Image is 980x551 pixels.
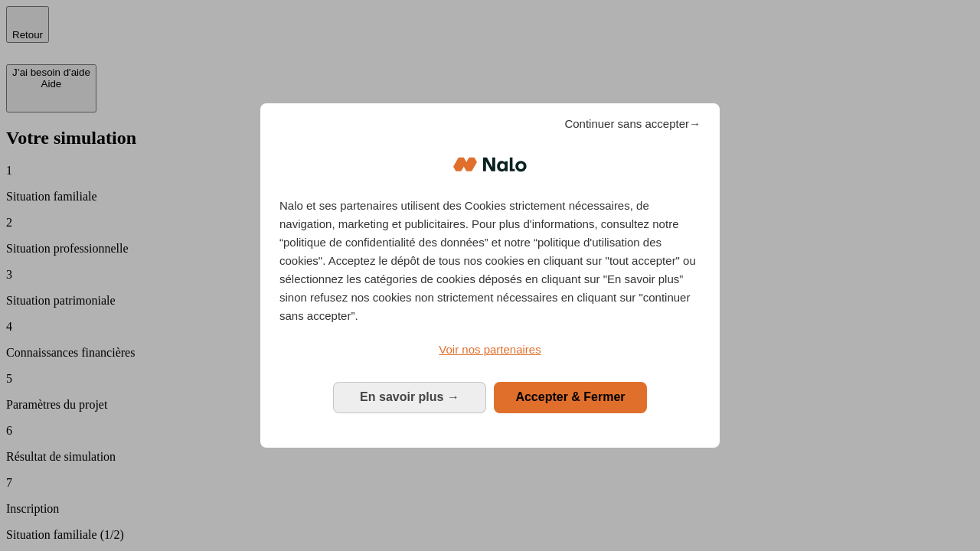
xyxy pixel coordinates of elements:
a: Voir nos partenaires [279,341,701,359]
span: Voir nos partenaires [439,343,541,356]
button: Accepter & Fermer: Accepter notre traitement des données et fermer [494,382,647,412]
button: En savoir plus: Configurer vos consentements [333,382,486,412]
span: Continuer sans accepter→ [564,115,701,133]
img: Logo [453,142,527,187]
div: Bienvenue chez Nalo Gestion du consentement [260,103,720,447]
p: Nalo et ses partenaires utilisent des Cookies strictement nécessaires, de navigation, marketing e... [279,197,701,325]
span: En savoir plus → [360,390,459,403]
span: Accepter & Fermer [515,390,625,403]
